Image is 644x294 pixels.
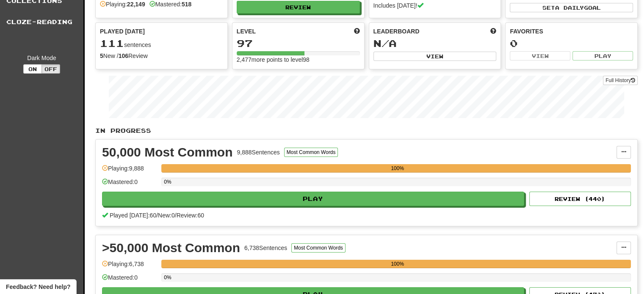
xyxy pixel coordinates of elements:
[603,76,638,85] a: Full History
[100,52,103,59] strong: 5
[510,51,570,60] button: View
[175,212,177,219] span: /
[41,64,60,74] button: Off
[102,146,232,159] div: 50,000 Most Common
[127,1,145,8] strong: 22,149
[164,164,631,173] div: 100%
[510,38,633,49] div: 0
[555,5,584,11] span: a daily
[373,1,497,10] div: Includes [DATE]!
[100,52,223,60] div: New / Review
[572,51,633,60] button: Play
[354,27,360,36] span: Score more points to level up
[102,260,157,274] div: Playing: 6,738
[177,212,204,219] span: Review: 60
[182,1,191,8] strong: 518
[291,243,345,253] button: Most Common Words
[237,1,360,14] button: Review
[100,37,124,49] span: 111
[156,212,158,219] span: /
[373,37,397,49] span: N/A
[164,260,631,268] div: 100%
[23,64,42,74] button: On
[373,52,497,61] button: View
[6,283,70,291] span: Open feedback widget
[490,27,496,36] span: This week in points, UTC
[237,55,360,64] div: 2,477 more points to level 98
[102,178,157,192] div: Mastered: 0
[284,148,338,157] button: Most Common Words
[102,192,524,206] button: Play
[237,38,360,49] div: 97
[6,54,77,62] div: Dark Mode
[119,52,128,59] strong: 106
[100,38,223,49] div: sentences
[244,244,287,252] div: 6,738 Sentences
[102,164,157,178] div: Playing: 9,888
[110,212,156,219] span: Played [DATE]: 60
[95,126,638,135] p: In Progress
[237,148,279,157] div: 9,888 Sentences
[529,192,631,206] button: Review (440)
[510,3,633,12] button: Seta dailygoal
[100,27,145,36] span: Played [DATE]
[373,27,420,36] span: Leaderboard
[237,27,256,36] span: Level
[102,273,157,287] div: Mastered: 0
[102,242,240,254] div: >50,000 Most Common
[510,27,633,36] div: Favorites
[158,212,175,219] span: New: 0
